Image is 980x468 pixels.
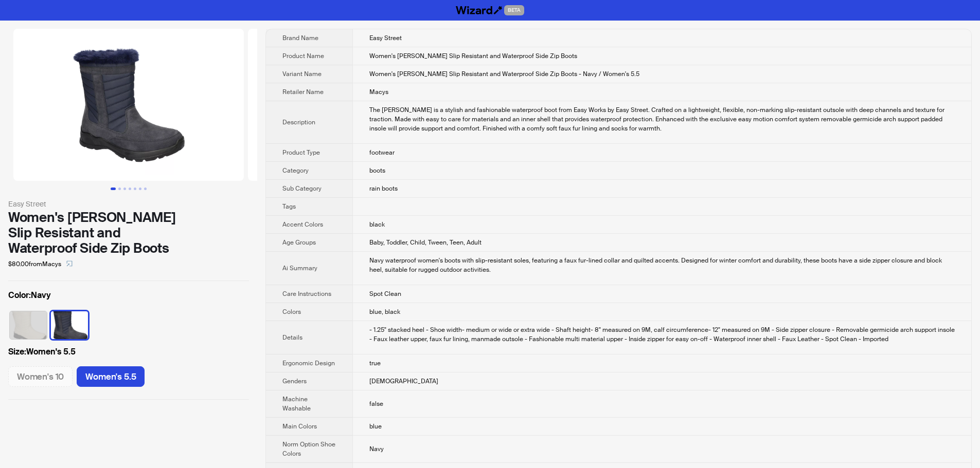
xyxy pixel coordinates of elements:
span: Macys [369,88,388,96]
span: boots [369,166,385,175]
span: rain boots [369,184,398,193]
span: Accent Colors [282,220,323,229]
button: Go to slide 5 [134,188,136,190]
span: footwear [369,148,395,157]
span: Variant Name [282,70,322,78]
span: Age Groups [282,238,316,247]
button: Go to slide 1 [111,188,116,190]
img: Women's Frazer Slip Resistant and Waterproof Side Zip Boots Women's Frazer Slip Resistant and Wat... [13,29,244,181]
span: blue [369,422,382,430]
span: Retailer Name [282,88,324,96]
span: Norm Option Shoe Colors [282,440,335,458]
label: available [51,310,88,338]
div: $80.00 from Macys [8,256,249,272]
button: Go to slide 6 [139,188,141,190]
img: Winter White Patent [10,311,47,339]
span: Colors [282,308,301,316]
label: unavailable [8,366,73,387]
label: available [77,366,145,387]
span: [DEMOGRAPHIC_DATA] [369,377,438,385]
span: Navy [369,445,384,453]
span: Easy Street [369,34,402,42]
button: Go to slide 2 [118,188,121,190]
span: black [369,220,385,229]
span: Women's 10 [17,371,64,382]
button: Go to slide 4 [129,188,131,190]
span: Ai Summary [282,264,317,272]
span: Category [282,166,309,175]
span: false [369,400,383,408]
span: Product Name [282,52,324,60]
div: Navy waterproof women's boots with slip-resistant soles, featuring a faux fur-lined collar and qu... [369,256,955,274]
span: Machine Washable [282,395,311,413]
span: Women's [PERSON_NAME] Slip Resistant and Waterproof Side Zip Boots - Navy / Women's 5.5 [369,70,639,78]
span: Genders [282,377,307,385]
span: Sub Category [282,184,322,193]
label: Navy [8,289,249,302]
span: select [66,260,73,267]
div: Women's [PERSON_NAME] Slip Resistant and Waterproof Side Zip Boots [8,210,249,256]
span: true [369,359,381,367]
label: Women's 5.5 [8,346,249,358]
img: Navy [51,311,88,339]
span: Care Instructions [282,290,331,298]
span: Brand Name [282,34,318,42]
span: Details [282,333,302,342]
span: Spot Clean [369,290,401,298]
span: Ergonomic Design [282,359,335,367]
span: Women's [PERSON_NAME] Slip Resistant and Waterproof Side Zip Boots [369,52,577,60]
span: BETA [504,5,524,15]
span: Main Colors [282,422,317,430]
label: unavailable [10,310,47,338]
span: Baby, Toddler, Child, Tween, Teen, Adult [369,238,482,247]
div: - 1.25" stacked heel - Shoe width- medium or wide or extra wide - Shaft height- 8" measured on 9M... [369,325,955,344]
span: Product Type [282,148,320,157]
img: Women's Frazer Slip Resistant and Waterproof Side Zip Boots Women's Frazer Slip Resistant and Wat... [248,29,478,181]
span: Tags [282,202,296,211]
span: blue, black [369,308,400,316]
div: The Frazer is a stylish and fashionable waterproof boot from Easy Works by Easy Street. Crafted o... [369,105,955,133]
span: Color : [8,290,31,301]
span: Size : [8,346,26,357]
span: Women's 5.5 [85,371,136,382]
span: Description [282,118,315,126]
button: Go to slide 7 [144,188,147,190]
button: Go to slide 3 [123,188,126,190]
div: Easy Street [8,198,249,210]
